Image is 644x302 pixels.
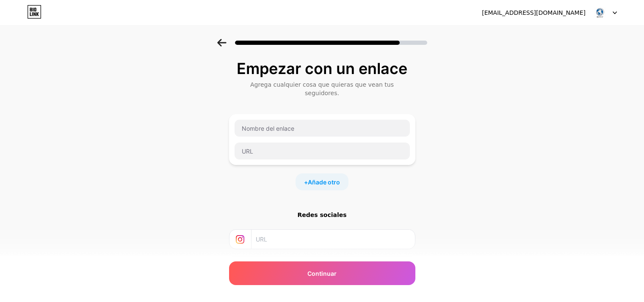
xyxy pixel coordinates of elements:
input: URL [256,256,409,275]
font: [EMAIL_ADDRESS][DOMAIN_NAME] [482,9,586,16]
font: Agrega cualquier cosa que quieras que vean tus seguidores. [250,81,394,96]
input: URL [235,143,410,159]
input: URL [256,283,409,302]
font: + [304,178,308,186]
font: Continuar [307,270,337,277]
img: grupo_ilt [592,5,608,21]
input: URL [256,230,409,249]
font: Redes sociales [297,211,346,218]
font: Empezar con un enlace [237,59,407,78]
font: Añade otro [308,178,340,186]
input: Nombre del enlace [235,120,410,137]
